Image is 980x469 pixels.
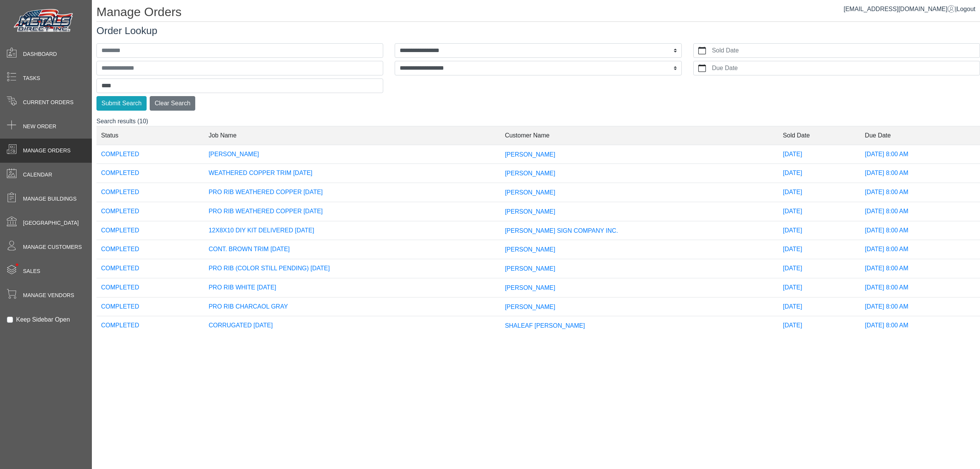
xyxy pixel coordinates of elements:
[500,126,778,145] td: Customer Name
[505,170,555,176] span: [PERSON_NAME]
[860,202,980,221] td: [DATE] 8:00 AM
[710,61,980,75] label: Due Date
[204,221,500,240] td: 12X8X10 DIY KIT DELIVERED [DATE]
[694,44,710,57] button: calendar
[96,278,204,297] td: COMPLETED
[860,145,980,164] td: [DATE] 8:00 AM
[778,183,860,202] td: [DATE]
[860,316,980,335] td: [DATE] 8:00 AM
[844,5,975,14] div: |
[23,147,70,155] span: Manage Orders
[778,259,860,278] td: [DATE]
[778,278,860,297] td: [DATE]
[844,6,955,12] a: [EMAIL_ADDRESS][DOMAIN_NAME]
[96,240,204,259] td: COMPLETED
[96,183,204,202] td: COMPLETED
[96,5,980,22] h1: Manage Orders
[96,259,204,278] td: COMPLETED
[23,123,56,131] span: New Order
[778,221,860,240] td: [DATE]
[96,202,204,221] td: COMPLETED
[23,98,73,106] span: Current Orders
[778,164,860,183] td: [DATE]
[505,284,555,291] span: [PERSON_NAME]
[860,240,980,259] td: [DATE] 8:00 AM
[23,243,82,251] span: Manage Customers
[23,291,74,299] span: Manage Vendors
[7,252,27,277] span: •
[204,164,500,183] td: WEATHERED COPPER TRIM [DATE]
[204,278,500,297] td: PRO RIB WHITE [DATE]
[698,64,706,72] svg: calendar
[204,240,500,259] td: CONT. BROWN TRIM [DATE]
[23,171,52,179] span: Calendar
[957,6,975,12] span: Logout
[96,25,980,37] h3: Order Lookup
[778,297,860,316] td: [DATE]
[204,316,500,335] td: CORRUGATED [DATE]
[860,221,980,240] td: [DATE] 8:00 AM
[11,7,77,35] img: Metals Direct Inc Logo
[860,297,980,316] td: [DATE] 8:00 AM
[778,316,860,335] td: [DATE]
[505,322,585,329] span: SHALEAF [PERSON_NAME]
[96,126,204,145] td: Status
[698,47,706,54] svg: calendar
[204,126,500,145] td: Job Name
[505,227,618,234] span: [PERSON_NAME] SIGN COMPANY INC.
[96,316,204,335] td: COMPLETED
[150,96,195,111] button: Clear Search
[204,145,500,164] td: [PERSON_NAME]
[23,195,77,203] span: Manage Buildings
[778,126,860,145] td: Sold Date
[204,183,500,202] td: PRO RIB WEATHERED COPPER [DATE]
[23,267,40,275] span: Sales
[694,61,710,75] button: calendar
[505,246,555,253] span: [PERSON_NAME]
[96,297,204,316] td: COMPLETED
[778,202,860,221] td: [DATE]
[96,117,980,342] div: Search results (10)
[16,315,70,324] label: Keep Sidebar Open
[860,183,980,202] td: [DATE] 8:00 AM
[204,297,500,316] td: PRO RIB CHARCAOL GRAY
[505,151,555,157] span: [PERSON_NAME]
[710,44,980,57] label: Sold Date
[505,265,555,272] span: [PERSON_NAME]
[505,208,555,215] span: [PERSON_NAME]
[505,189,555,196] span: [PERSON_NAME]
[860,126,980,145] td: Due Date
[505,303,555,310] span: [PERSON_NAME]
[860,278,980,297] td: [DATE] 8:00 AM
[96,145,204,164] td: COMPLETED
[860,164,980,183] td: [DATE] 8:00 AM
[778,145,860,164] td: [DATE]
[23,50,57,58] span: Dashboard
[96,221,204,240] td: COMPLETED
[778,240,860,259] td: [DATE]
[96,164,204,183] td: COMPLETED
[204,259,500,278] td: PRO RIB (COLOR STILL PENDING) [DATE]
[204,202,500,221] td: PRO RIB WEATHERED COPPER [DATE]
[96,96,147,111] button: Submit Search
[23,219,79,227] span: [GEOGRAPHIC_DATA]
[23,74,40,82] span: Tasks
[860,259,980,278] td: [DATE] 8:00 AM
